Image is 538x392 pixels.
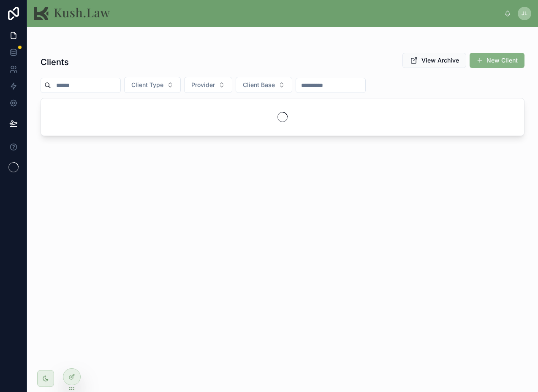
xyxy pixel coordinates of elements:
button: Select Button [236,77,292,93]
span: View Archive [421,56,459,65]
button: View Archive [402,53,466,68]
div: scrollable content [117,12,504,15]
h1: Clients [41,56,69,68]
img: App logo [34,7,110,20]
span: JL [522,10,527,17]
button: New Client [470,53,524,68]
span: Client Type [131,81,163,89]
button: Select Button [124,77,181,93]
span: Provider [191,81,215,89]
button: Select Button [184,77,232,93]
span: Client Base [243,81,275,89]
